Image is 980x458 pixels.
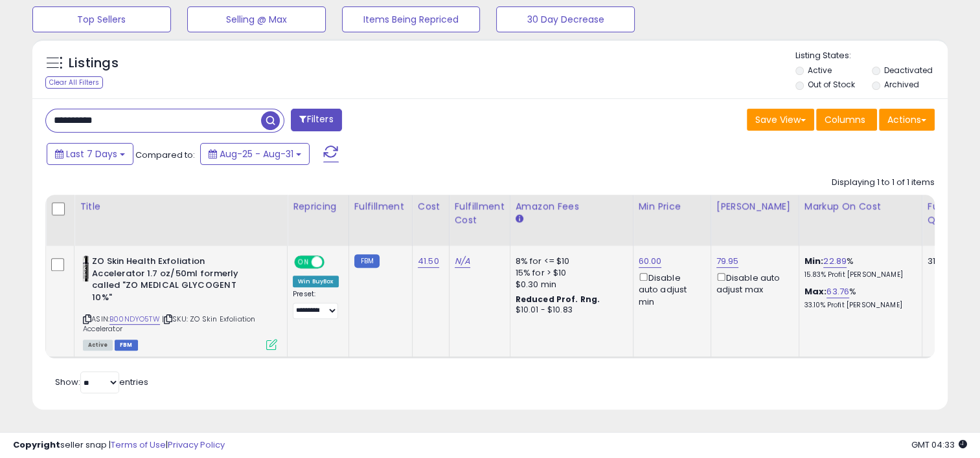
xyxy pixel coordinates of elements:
[293,200,343,213] div: Repricing
[45,76,103,89] div: Clear All Filters
[32,6,171,32] button: Top Sellers
[220,147,293,160] span: Aug-25 - Aug-31
[716,270,789,296] div: Disable auto adjust max
[639,255,662,268] a: 60.00
[516,267,623,279] div: 15% for > $10
[92,256,249,307] b: ZO Skin Health Exfoliation Accelerator 1.7 oz/50ml formerly called "ZO MEDICAL GLYCOGENT 10%"
[418,255,439,268] a: 41.50
[83,314,255,333] span: | SKU: ZO Skin Exfoliation Accelerator
[804,285,827,298] b: Max:
[13,439,60,451] strong: Copyright
[496,6,635,32] button: 30 Day Decrease
[354,254,380,268] small: FBM
[293,276,339,287] div: Win BuyBox
[804,200,917,213] div: Markup on Cost
[808,65,832,76] label: Active
[884,79,919,90] label: Archived
[354,200,407,213] div: Fulfillment
[13,439,225,452] div: seller snap | |
[639,200,705,213] div: Min Price
[716,200,793,213] div: [PERSON_NAME]
[187,6,326,32] button: Selling @ Max
[516,256,623,267] div: 8% for <= $10
[516,213,523,225] small: Amazon Fees.
[293,290,339,319] div: Preset:
[639,270,701,308] div: Disable auto adjust min
[109,314,160,325] a: B00NDYO5TW
[455,255,470,268] a: N/A
[825,113,865,126] span: Columns
[795,50,948,62] p: Listing States:
[83,256,89,281] img: 21W3XzLAwEL._SL40_.jpg
[911,439,967,451] span: 2025-09-9 04:33 GMT
[884,65,933,76] label: Deactivated
[826,285,849,298] a: 63.76
[832,177,935,189] div: Displaying 1 to 1 of 1 items
[323,257,343,268] span: OFF
[804,255,824,267] b: Min:
[295,257,312,268] span: ON
[47,143,133,165] button: Last 7 Days
[115,340,138,351] span: FBM
[823,255,847,268] a: 22.89
[716,255,739,268] a: 79.95
[879,109,935,131] button: Actions
[200,143,310,165] button: Aug-25 - Aug-31
[804,301,912,310] p: 33.10% Profit [PERSON_NAME]
[83,256,277,349] div: ASIN:
[804,256,912,279] div: %
[516,279,623,290] div: $0.30 min
[516,294,600,305] b: Reduced Prof. Rng.
[111,439,166,451] a: Terms of Use
[928,256,968,267] div: 31
[55,376,148,388] span: Show: entries
[69,54,119,72] h5: Listings
[747,109,814,131] button: Save View
[804,270,912,279] p: 15.83% Profit [PERSON_NAME]
[83,340,113,351] span: All listings currently available for purchase on Amazon
[135,149,195,161] span: Compared to:
[80,200,282,213] div: Title
[455,200,505,227] div: Fulfillment Cost
[804,286,912,310] div: %
[66,147,117,160] span: Last 7 Days
[799,195,922,246] th: The percentage added to the cost of goods (COGS) that forms the calculator for Min & Max prices.
[516,200,628,213] div: Amazon Fees
[342,6,481,32] button: Items Being Repriced
[808,79,855,90] label: Out of Stock
[816,109,877,131] button: Columns
[516,305,623,316] div: $10.01 - $10.83
[168,439,225,451] a: Privacy Policy
[291,109,341,131] button: Filters
[418,200,444,213] div: Cost
[928,200,972,227] div: Fulfillable Quantity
